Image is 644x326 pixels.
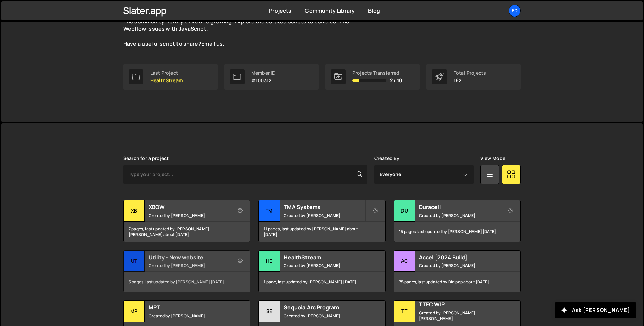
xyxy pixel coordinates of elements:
[123,156,169,161] label: Search for a project
[394,200,415,222] div: Du
[149,213,230,218] small: Created by [PERSON_NAME]
[509,5,521,17] a: Ed
[394,250,521,292] a: Ac Accel [2024 Build] Created by [PERSON_NAME] 75 pages, last updated by Digipop about [DATE]
[259,301,280,322] div: Se
[259,200,280,222] div: TM
[555,302,636,318] button: Ask [PERSON_NAME]
[124,251,145,272] div: Ut
[284,263,365,268] small: Created by [PERSON_NAME]
[149,313,230,319] small: Created by [PERSON_NAME]
[259,272,385,292] div: 1 page, last updated by [PERSON_NAME] [DATE]
[419,203,500,211] h2: Duracell
[149,304,230,311] h2: MPT
[284,313,365,319] small: Created by [PERSON_NAME]
[390,78,402,83] span: 2 / 10
[150,78,183,83] p: HealthStream
[480,156,505,161] label: View Mode
[269,7,291,14] a: Projects
[150,70,183,76] div: Last Project
[419,310,500,321] small: Created by [PERSON_NAME] [PERSON_NAME]
[284,254,365,261] h2: HealthStream
[394,222,520,242] div: 15 pages, last updated by [PERSON_NAME] [DATE]
[123,64,218,90] a: Last Project HealthStream
[251,78,276,83] p: #100312
[419,213,500,218] small: Created by [PERSON_NAME]
[124,301,145,322] div: MP
[368,7,380,14] a: Blog
[374,156,400,161] label: Created By
[419,254,500,261] h2: Accel [2024 Build]
[123,250,250,292] a: Ut Utility - New website Created by [PERSON_NAME] 5 pages, last updated by [PERSON_NAME] [DATE]
[284,203,365,211] h2: TMA Systems
[352,70,402,76] div: Projects Transferred
[419,263,500,268] small: Created by [PERSON_NAME]
[394,301,415,322] div: TT
[124,200,145,222] div: XB
[124,222,250,242] div: 7 pages, last updated by [PERSON_NAME] [PERSON_NAME] about [DATE]
[201,40,223,47] a: Email us
[149,263,230,268] small: Created by [PERSON_NAME]
[419,301,500,308] h2: TTEC WIP
[394,272,520,292] div: 75 pages, last updated by Digipop about [DATE]
[305,7,355,14] a: Community Library
[454,78,486,83] p: 162
[259,251,280,272] div: He
[123,165,367,184] input: Type your project...
[124,272,250,292] div: 5 pages, last updated by [PERSON_NAME] [DATE]
[258,250,385,292] a: He HealthStream Created by [PERSON_NAME] 1 page, last updated by [PERSON_NAME] [DATE]
[394,200,521,242] a: Du Duracell Created by [PERSON_NAME] 15 pages, last updated by [PERSON_NAME] [DATE]
[284,304,365,311] h2: Sequoia Arc Program
[258,200,385,242] a: TM TMA Systems Created by [PERSON_NAME] 11 pages, last updated by [PERSON_NAME] about [DATE]
[123,200,250,242] a: XB XBOW Created by [PERSON_NAME] 7 pages, last updated by [PERSON_NAME] [PERSON_NAME] about [DATE]
[394,251,415,272] div: Ac
[454,70,486,76] div: Total Projects
[259,222,385,242] div: 11 pages, last updated by [PERSON_NAME] about [DATE]
[149,203,230,211] h2: XBOW
[149,254,230,261] h2: Utility - New website
[251,70,276,76] div: Member ID
[284,213,365,218] small: Created by [PERSON_NAME]
[123,18,366,48] p: The is live and growing. Explore the curated scripts to solve common Webflow issues with JavaScri...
